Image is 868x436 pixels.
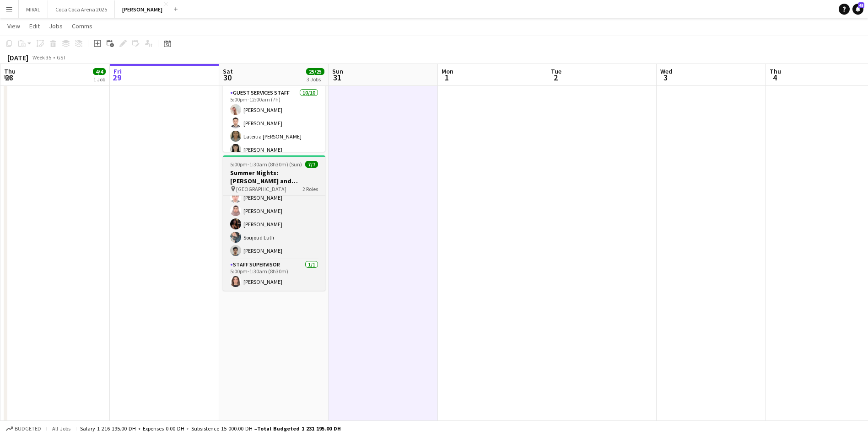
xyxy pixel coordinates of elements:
[331,72,343,83] span: 31
[57,54,66,61] div: GST
[858,2,864,8] span: 43
[26,20,43,32] a: Edit
[80,425,341,432] div: Salary 1 216 195.00 DH + Expenses 0.00 DH + Subsistence 15 000.00 DH =
[115,0,170,18] button: [PERSON_NAME]
[223,169,325,185] h3: Summer Nights: [PERSON_NAME] and [PERSON_NAME] - Internal
[442,67,453,75] span: Mon
[230,161,302,168] span: 5:00pm-1:30am (8h30m) (Sun)
[223,155,325,291] app-job-card: 5:00pm-1:30am (8h30m) (Sun)7/7Summer Nights: [PERSON_NAME] and [PERSON_NAME] - Internal [GEOGRAPH...
[50,425,72,432] span: All jobs
[332,67,343,75] span: Sun
[223,260,325,291] app-card-role: Staff Supervisor1/15:00pm-1:30am (8h30m)[PERSON_NAME]
[221,72,233,83] span: 30
[770,67,781,75] span: Thu
[257,425,341,432] span: Total Budgeted 1 231 195.00 DH
[550,72,561,83] span: 2
[29,22,40,30] span: Edit
[551,67,561,75] span: Tue
[30,54,53,61] span: Week 35
[113,67,122,75] span: Fri
[93,68,106,75] span: 4/4
[4,20,24,32] a: View
[223,162,325,260] app-card-role: Guest Services Staff6/65:00pm-12:00am (7h)[PERSON_NAME][PERSON_NAME][PERSON_NAME][PERSON_NAME]Sou...
[440,72,453,83] span: 1
[307,76,324,83] div: 3 Jobs
[5,424,43,434] button: Budgeted
[68,20,96,32] a: Comms
[852,4,863,15] a: 43
[19,0,48,18] button: MIRAL
[72,22,92,30] span: Comms
[223,88,325,238] app-card-role: Guest Services Staff10/105:00pm-12:00am (7h)[PERSON_NAME][PERSON_NAME]Lateitia [PERSON_NAME][PERS...
[305,161,318,168] span: 7/7
[659,72,672,83] span: 3
[7,53,28,62] div: [DATE]
[223,67,233,75] span: Sat
[302,186,318,192] span: 2 Roles
[15,425,41,432] span: Budgeted
[660,67,672,75] span: Wed
[49,22,63,30] span: Jobs
[48,0,115,18] button: Coca Coca Arena 2025
[112,72,122,83] span: 29
[236,186,286,192] span: [GEOGRAPHIC_DATA]
[93,76,105,83] div: 1 Job
[306,68,324,75] span: 25/25
[45,20,66,32] a: Jobs
[7,22,20,30] span: View
[4,67,16,75] span: Thu
[3,72,16,83] span: 28
[768,72,781,83] span: 4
